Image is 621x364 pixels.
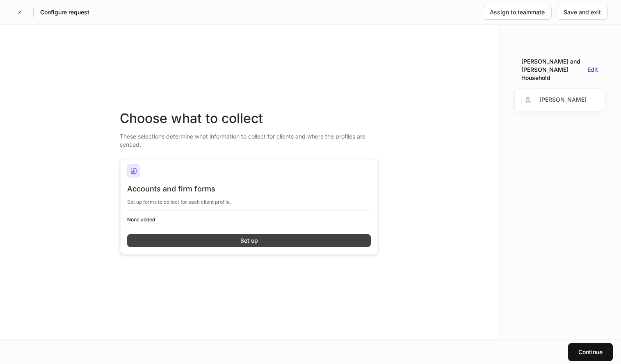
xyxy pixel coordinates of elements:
[127,234,371,247] button: Set up
[557,5,608,20] button: Save and exit
[120,109,378,127] div: Choose what to collect
[127,194,371,205] div: Set up forms to collect for each client profile.
[564,8,601,16] div: Save and exit
[521,57,584,82] div: [PERSON_NAME] and [PERSON_NAME] Household
[240,237,258,245] div: Set up
[490,8,545,16] div: Assign to teammate
[568,343,613,361] button: Continue
[578,348,603,356] div: Continue
[127,184,371,194] div: Accounts and firm forms
[127,216,371,223] h6: None added
[521,93,587,107] div: [PERSON_NAME]
[587,66,598,74] button: Edit
[40,8,89,16] h5: Configure request
[120,127,378,149] div: These selections determine what information to collect for clients and where the profiles are syn...
[483,5,552,20] button: Assign to teammate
